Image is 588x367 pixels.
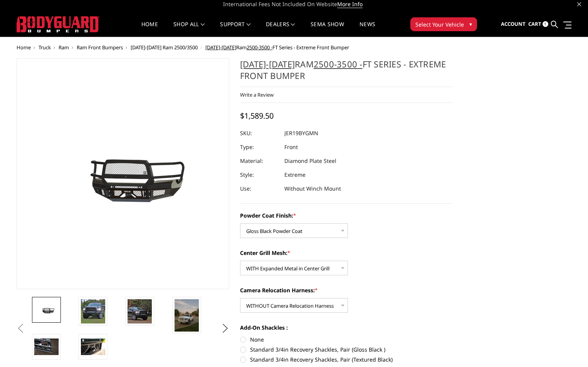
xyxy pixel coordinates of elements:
[528,20,541,27] span: Cart
[266,22,295,37] a: Dealers
[284,182,341,196] dd: Without Winch Mount
[17,16,99,32] img: BODYGUARD BUMPERS
[81,339,105,355] img: 2019-2025 Ram 2500-3500 - FT Series - Extreme Front Bumper
[240,323,453,332] label: Add-On Shackles :
[311,22,344,37] a: SEMA Show
[240,154,279,168] dt: Material:
[15,323,26,334] button: Previous
[469,20,472,28] span: ▾
[131,44,198,51] a: [DATE]-[DATE] Ram 2500/3500
[240,355,453,364] label: Standard 3/4in Recovery Shackles, Pair (Textured Black)
[240,58,453,87] h1: Ram FT Series - Extreme Front Bumper
[59,44,69,51] a: Ram
[337,0,363,8] a: More Info
[240,126,279,140] dt: SKU:
[17,44,31,51] a: Home
[528,14,548,35] a: Cart 1
[77,44,123,51] a: Ram Front Bumpers
[240,111,274,121] span: $1,589.50
[284,126,318,140] dd: JER19BYGMN
[205,44,349,51] span: Ram FT Series - Extreme Front Bumper
[34,339,59,355] img: 2019-2025 Ram 2500-3500 - FT Series - Extreme Front Bumper
[39,44,51,51] a: Truck
[220,22,250,37] a: Support
[240,249,453,257] label: Center Grill Mesh:
[128,299,152,323] img: 2019-2025 Ram 2500-3500 - FT Series - Extreme Front Bumper
[284,168,306,182] dd: Extreme
[247,44,272,51] tcxspan: Call 2500-3500 - via 3CX
[175,299,199,332] img: 2019-2025 Ram 2500-3500 - FT Series - Extreme Front Bumper
[34,304,59,315] img: 2019-2025 Ram 2500-3500 - FT Series - Extreme Front Bumper
[220,323,231,334] button: Next
[205,44,236,51] tcxspan: Call 2019-2025 via 3CX
[284,140,298,154] dd: Front
[501,14,526,35] a: Account
[501,20,526,27] span: Account
[360,22,375,37] a: News
[284,154,336,168] dd: Diamond Plate Steel
[543,21,548,27] span: 1
[240,335,453,344] label: None
[240,345,453,354] label: Standard 3/4in Recovery Shackles, Pair (Gloss Black )
[240,286,453,294] label: Camera Relocation Harness:
[240,91,274,98] a: Write a Review
[549,330,588,367] iframe: Chat Widget
[410,17,477,31] button: Select Your Vehicle
[141,22,158,37] a: Home
[240,182,279,196] dt: Use:
[81,299,105,323] img: 2019-2025 Ram 2500-3500 - FT Series - Extreme Front Bumper
[415,20,464,28] span: Select Your Vehicle
[314,58,363,70] tcxspan: Call 2500-3500 - via 3CX
[17,58,229,289] a: 2019-2025 Ram 2500-3500 - FT Series - Extreme Front Bumper
[240,58,295,70] tcxspan: Call 2019-2025 via 3CX
[240,211,453,220] label: Powder Coat Finish:
[240,168,279,182] dt: Style:
[173,22,205,37] a: shop all
[240,140,279,154] dt: Type:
